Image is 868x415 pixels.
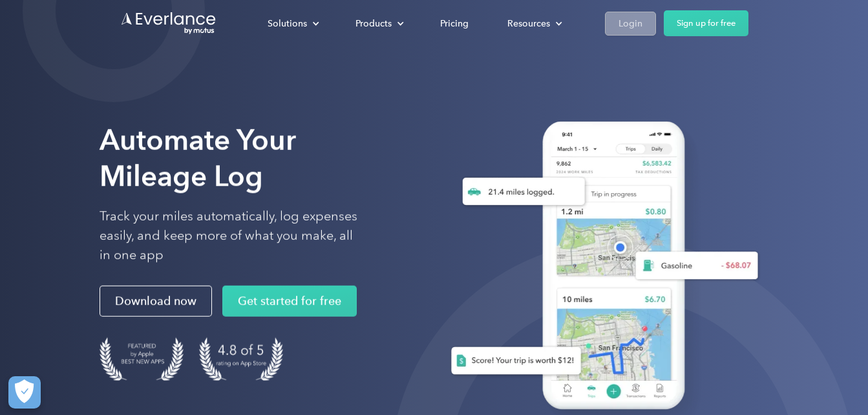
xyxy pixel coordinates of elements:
div: Products [355,16,392,32]
img: Badge for Featured by Apple Best New Apps [100,337,184,381]
div: Resources [494,12,573,35]
a: Go to homepage [120,11,217,36]
a: Login [605,12,656,36]
a: Pricing [427,12,482,35]
div: Login [619,16,642,32]
a: Get started for free [222,286,357,317]
div: Solutions [255,12,330,35]
a: Download now [100,286,212,317]
p: Track your miles automatically, log expenses easily, and keep more of what you make, all in one app [100,207,358,265]
strong: Automate Your Mileage Log [100,123,296,193]
div: Pricing [440,16,469,32]
div: Resources [507,16,550,32]
div: Products [343,12,414,35]
a: Sign up for free [664,10,748,36]
button: Cookies Settings [8,376,41,409]
div: Solutions [268,16,307,32]
img: 4.9 out of 5 stars on the app store [199,337,283,381]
